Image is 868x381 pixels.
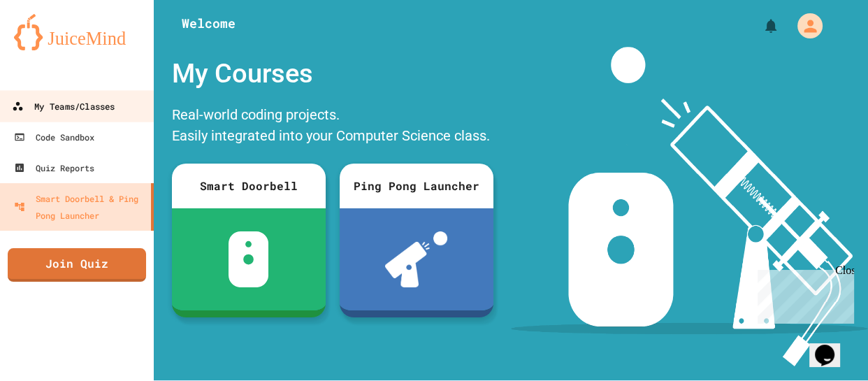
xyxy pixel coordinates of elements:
div: Code Sandbox [14,129,94,145]
img: sdb-white.svg [229,231,268,287]
div: Ping Pong Launcher [340,164,493,208]
div: Real-world coding projects. Easily integrated into your Computer Science class. [165,101,500,153]
a: Join Quiz [8,248,146,282]
div: Quiz Reports [14,159,94,176]
div: Smart Doorbell & Ping Pong Launcher [14,190,145,224]
div: My Notifications [737,14,783,38]
img: banner-image-my-projects.png [511,47,868,366]
div: My Courses [165,47,500,101]
img: logo-orange.svg [14,14,140,50]
div: Smart Doorbell [172,164,326,208]
div: My Teams/Classes [12,98,115,115]
img: ppl-with-ball.png [385,231,447,287]
div: Chat with us now!Close [6,6,96,89]
iframe: chat widget [752,264,854,324]
iframe: chat widget [809,325,854,367]
div: My Account [783,10,826,42]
